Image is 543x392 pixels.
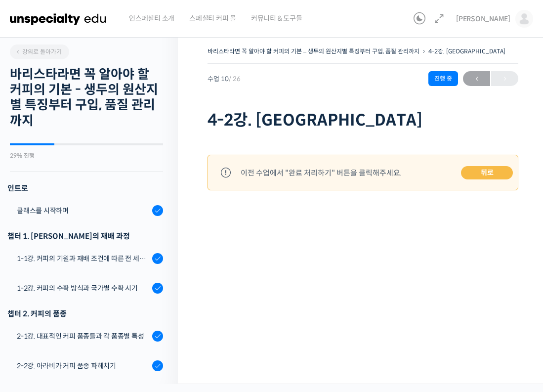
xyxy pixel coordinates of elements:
div: 2-2강. 아라비카 커피 품종 파헤치기 [17,360,149,371]
a: 강의로 돌아가기 [10,44,69,59]
div: 2-1강. 대표적인 커피 품종들과 각 품종별 특성 [17,331,149,342]
div: 1-1강. 커피의 기원과 재배 조건에 따른 전 세계 산지의 분포 [17,253,149,264]
div: 클래스를 시작하며 [17,205,149,216]
div: 이전 수업에서 "완료 처리하기" 버튼을 클릭해주세요. [241,166,402,179]
a: 뒤로 [461,166,513,180]
span: 강의로 돌아가기 [15,48,62,55]
h2: 바리스타라면 꼭 알아야 할 커피의 기본 - 생두의 원산지별 특징부터 구입, 품질 관리까지 [10,67,163,129]
a: ←이전 [463,71,490,86]
span: 수업 10 [208,76,241,82]
div: 1-2강. 커피의 수확 방식과 국가별 수확 시기 [17,283,149,294]
span: / 26 [229,75,241,83]
div: 29% 진행 [10,153,163,159]
span: [PERSON_NAME] [456,14,510,23]
h1: 4-2강. [GEOGRAPHIC_DATA] [208,111,518,130]
div: 진행 중 [428,71,458,86]
a: 바리스타라면 꼭 알아야 할 커피의 기본 – 생두의 원산지별 특징부터 구입, 품질 관리까지 [208,47,419,55]
span: ← [463,72,490,86]
div: 챕터 2. 커피의 품종 [7,307,163,320]
h3: 인트로 [7,181,163,195]
a: 4-2강. [GEOGRAPHIC_DATA] [428,47,505,55]
div: 챕터 1. [PERSON_NAME]의 재배 과정 [7,229,163,243]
